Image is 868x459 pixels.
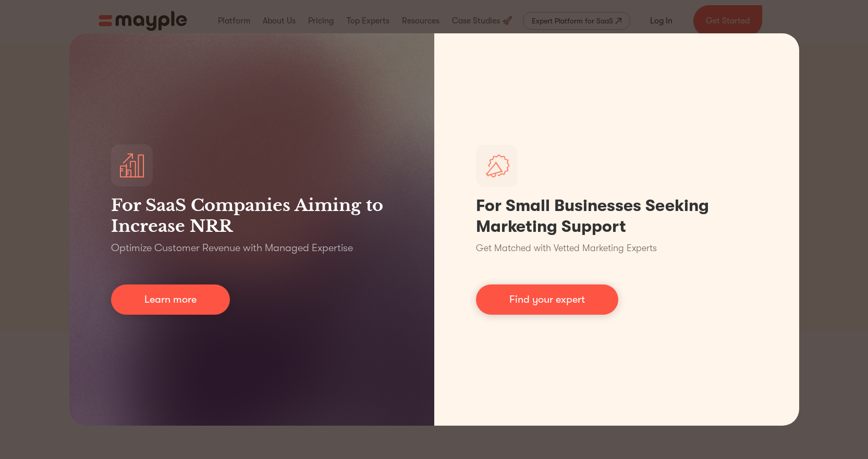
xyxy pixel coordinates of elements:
a: Find your expert [476,284,618,315]
p: Optimize Customer Revenue with Managed Expertise [111,241,353,255]
p: Get Matched with Vetted Marketing Experts [476,241,657,255]
a: Learn more [111,284,230,315]
h1: For Small Businesses Seeking Marketing Support [476,195,757,237]
h3: For SaaS Companies Aiming to Increase NRR [111,195,393,237]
